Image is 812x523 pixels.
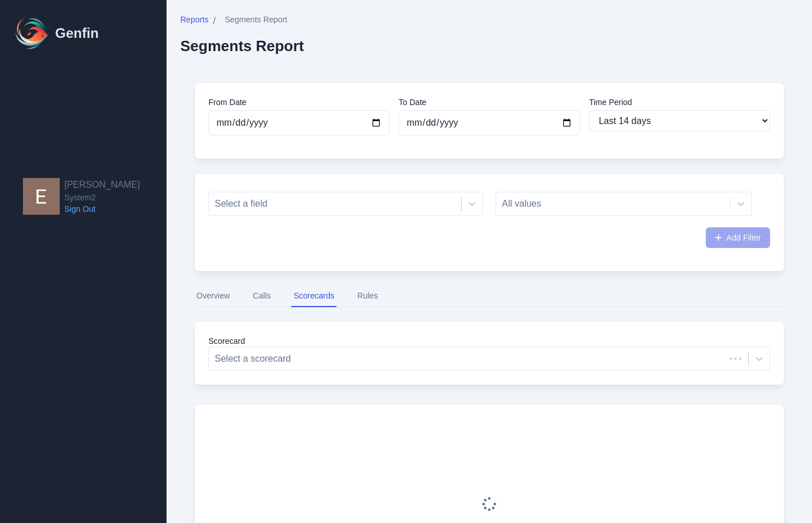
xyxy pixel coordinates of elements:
[64,203,140,215] a: Sign Out
[208,96,389,108] label: From Date
[64,192,140,203] span: System2
[706,227,770,248] button: Add Filter
[589,96,770,108] label: Time Period
[194,285,232,307] button: Overview
[355,285,380,307] button: Rules
[250,285,273,307] button: Calls
[14,15,51,52] img: Logo
[225,14,287,25] span: Segments Report
[180,14,208,25] span: Reports
[399,96,579,108] label: To Date
[64,178,140,192] h2: [PERSON_NAME]
[55,24,99,42] h1: Genfin
[180,14,208,28] a: Reports
[208,335,770,347] label: Scorecard
[180,37,304,55] h2: Segments Report
[23,178,60,215] img: Eugene Moore
[291,285,337,307] button: Scorecards
[213,14,215,28] span: /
